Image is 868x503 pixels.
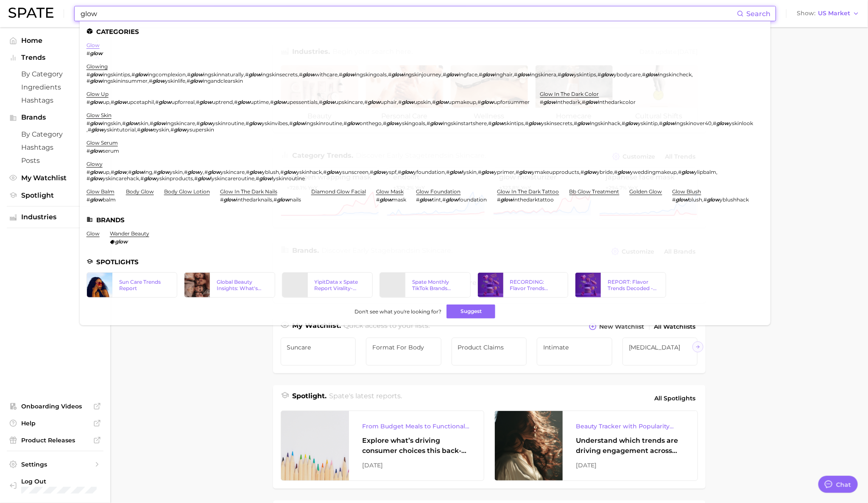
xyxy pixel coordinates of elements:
em: glow [519,169,532,175]
em: glow [90,148,103,154]
a: RECORDING: Flavor Trends Decoded - What's New & What's Next According to TikTok & Google [477,272,568,298]
span: upskin [414,99,431,105]
div: , , , , , , , , , , , , , , , , , [87,120,754,133]
a: glow up [87,91,109,97]
span: yskintutorial [104,126,136,133]
span: ingskinsecrets [261,71,298,78]
em: glow [561,71,574,78]
em: glow [492,120,505,126]
span: yprimer [494,169,515,175]
div: , , , , , , , , , , [87,99,530,105]
span: upcetaphil [127,99,154,105]
em: glow [386,120,399,126]
em: glow [208,169,220,175]
span: # [187,78,190,84]
em: glow [90,78,103,84]
em: glow [199,99,212,105]
span: # [323,169,327,175]
span: # [582,99,586,105]
span: ybride [597,169,613,175]
span: by Category [21,70,89,78]
em: glow [249,120,262,126]
span: yskin [170,169,183,175]
span: # [170,126,174,133]
span: # [245,71,248,78]
span: US Market [818,11,850,16]
div: Beauty Tracker with Popularity Index [576,421,684,431]
span: # [128,169,131,175]
span: uphair [380,99,397,105]
a: Suncare [281,338,356,366]
span: # [598,71,601,78]
div: REPORT: Flavor Trends Decoded - What's New & What's Next According to TikTok & Google [608,279,659,291]
span: # [383,120,386,126]
em: glow [159,99,171,105]
a: YipitData x Spate Report Virality-Driven Brands Are Taking a Slice of the Beauty Pie [282,272,373,298]
span: # [111,99,114,105]
a: wander beauty [110,230,149,237]
span: ingskinnaturally [203,71,244,78]
em: glow [131,169,144,175]
span: My Watchlist [21,174,89,182]
span: # [246,169,249,175]
em: glow [518,71,530,78]
span: Hashtags [21,143,89,151]
button: ShowUS Market [795,8,862,19]
em: glow [529,120,541,126]
span: Show [797,11,815,16]
div: From Budget Meals to Functional Snacks: Food & Beverage Trends Shaping Consumer Behavior This Sch... [363,421,470,431]
em: glow [114,169,127,175]
span: ingskinjourney [404,71,442,78]
span: yskintip [638,120,658,126]
span: ingskinroutine [305,120,342,126]
em: glow [91,126,104,133]
span: # [270,99,274,105]
em: glow [430,120,443,126]
img: SPATE [8,8,53,18]
a: Hashtags [7,141,103,154]
span: # [111,169,114,175]
span: ingcomplexion [148,71,186,78]
span: # [364,99,368,105]
em: glow [90,50,103,56]
span: uptrend [212,99,233,105]
span: # [88,126,91,133]
span: Posts [21,156,89,165]
a: golden glow [630,188,662,195]
span: eyskin [153,126,169,133]
em: glow [347,120,360,126]
em: glow [90,71,103,78]
span: onthego [360,120,382,126]
span: upskincare [335,99,363,105]
em: glow [368,99,380,105]
em: glow [90,169,103,175]
span: # [87,50,90,56]
span: upforsummer [494,99,530,105]
span: All Spotlights [655,393,696,403]
em: glow [284,169,296,175]
span: # [447,169,450,175]
em: glow [174,126,187,133]
span: # [514,71,518,78]
span: yskingoals [399,120,426,126]
div: Sun Care Trends Report [119,279,170,291]
div: , , , , , , , , , , , , , , , [87,71,754,84]
span: ingskincare [166,120,195,126]
a: Posts [7,154,103,167]
a: glowy [87,161,103,167]
em: glow [90,99,103,105]
span: # [388,71,391,78]
span: # [659,120,663,126]
span: # [137,126,140,133]
a: My Watchlist [7,171,103,184]
em: glow [663,120,675,126]
em: glow [682,169,695,175]
span: # [678,169,682,175]
span: # [87,169,90,175]
span: ingface [459,71,478,78]
a: Onboarding Videos [7,400,103,413]
em: glow [293,120,305,126]
span: # [154,169,157,175]
span: # [299,71,302,78]
span: All Watchlists [654,323,696,330]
